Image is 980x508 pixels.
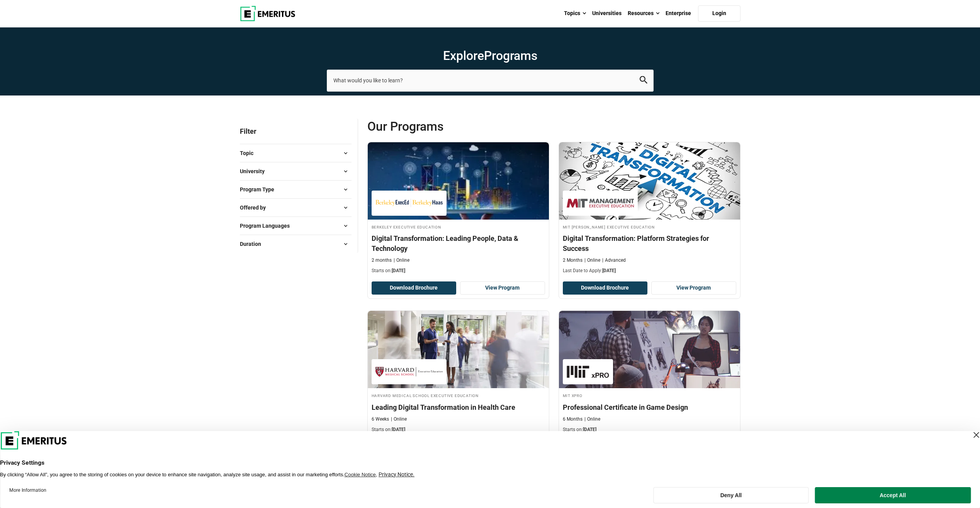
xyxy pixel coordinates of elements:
button: Download Brochure [563,281,648,295]
h4: Digital Transformation: Leading People, Data & Technology [372,234,545,253]
img: Digital Transformation: Leading People, Data & Technology | Online Digital Transformation Course [368,142,549,220]
h4: MIT xPRO [563,392,736,399]
p: Starts on: [372,426,545,433]
a: search [640,78,647,85]
button: Topic [240,147,352,159]
h4: Professional Certificate in Game Design [563,402,736,412]
p: Online [584,416,600,423]
span: [DATE] [583,427,596,432]
button: Program Type [240,184,352,195]
p: Last Date to Apply: [563,268,736,274]
button: search [640,76,647,85]
h4: Digital Transformation: Platform Strategies for Success [563,234,736,253]
button: Program Languages [240,220,352,232]
p: Starts on: [563,426,736,433]
h4: MIT [PERSON_NAME] Executive Education [563,223,736,230]
input: search-page [327,70,654,91]
a: Digital Transformation Course by Berkeley Executive Education - August 28, 2025 Berkeley Executiv... [368,142,549,278]
img: Berkeley Executive Education [375,194,443,212]
p: 2 months [372,257,392,264]
span: [DATE] [602,268,616,273]
p: Online [391,416,407,423]
a: Login [698,5,741,22]
p: Online [584,257,600,264]
span: Program Type [240,185,280,194]
a: View Program [651,281,736,295]
p: 2 Months [563,257,583,264]
button: Duration [240,238,352,250]
a: Technology Course by MIT xPRO - August 28, 2025 MIT xPRO MIT xPRO Professional Certificate in Gam... [559,311,740,437]
h1: Explore [327,48,654,63]
p: 6 Months [563,416,583,423]
span: Programs [484,48,537,63]
span: Duration [240,240,267,248]
p: Advanced [602,257,626,264]
span: [DATE] [392,268,405,273]
p: 6 Weeks [372,416,389,423]
a: Digital Transformation Course by Harvard Medical School Executive Education - August 28, 2025 Har... [368,311,549,437]
img: Harvard Medical School Executive Education [375,363,443,380]
button: Offered by [240,202,352,213]
span: University [240,167,271,176]
span: Program Languages [240,222,296,230]
a: View Program [460,281,545,295]
h4: Harvard Medical School Executive Education [372,392,545,399]
button: Download Brochure [372,281,457,295]
img: Professional Certificate in Game Design | Online Technology Course [559,311,740,388]
img: Digital Transformation: Platform Strategies for Success | Online Digital Transformation Course [559,142,740,220]
p: Starts on: [372,268,545,274]
p: Online [394,257,409,264]
h4: Berkeley Executive Education [372,223,545,230]
span: [DATE] [392,427,405,432]
span: Topic [240,149,260,157]
p: Filter [240,119,352,144]
img: MIT xPRO [567,363,609,380]
span: Offered by [240,203,272,212]
a: Digital Transformation Course by MIT Sloan Executive Education - August 28, 2025 MIT Sloan Execut... [559,142,740,278]
img: MIT Sloan Executive Education [567,194,634,212]
button: University [240,165,352,177]
span: Our Programs [367,119,554,134]
h4: Leading Digital Transformation in Health Care [372,402,545,412]
img: Leading Digital Transformation in Health Care | Online Digital Transformation Course [368,311,549,388]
